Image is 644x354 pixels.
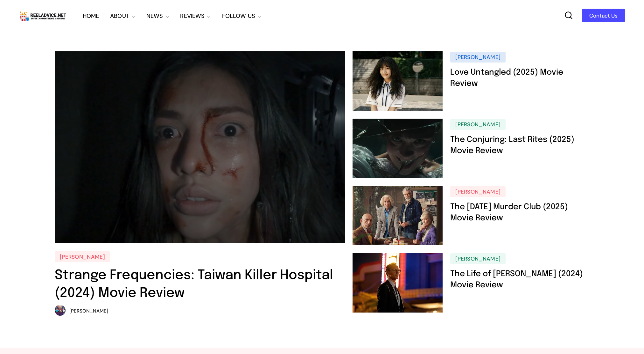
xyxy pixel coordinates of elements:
[450,270,583,289] a: The Life of [PERSON_NAME] (2024) Movie Review
[450,119,506,130] a: [PERSON_NAME]
[69,308,108,314] span: [PERSON_NAME]
[353,119,443,178] img: The Conjuring: Last Rites (2025) Movie Review
[353,253,443,313] img: The Life of Chuck (2024) Movie Review
[450,186,506,197] a: [PERSON_NAME]
[450,68,563,88] a: Love Untangled (2025) Movie Review
[450,136,574,155] a: The Conjuring: Last Rites (2025) Movie Review
[55,305,66,316] img: Jed Chua
[353,51,443,111] img: Love Untangled (2025) Movie Review
[450,203,568,222] a: The [DATE] Murder Club (2025) Movie Review
[353,186,443,246] img: The Thursday Murder Club (2025) Movie Review
[353,51,450,111] a: Love Untangled (2025) Movie Review
[55,51,345,243] img: Strange Frequencies: Taiwan Killer Hospital (2024) Movie Review
[582,9,625,22] a: Contact Us
[353,253,450,313] a: The Life of Chuck (2024) Movie Review
[353,186,450,246] a: The Thursday Murder Club (2025) Movie Review
[55,251,110,262] a: [PERSON_NAME]
[450,253,506,264] a: [PERSON_NAME]
[19,10,67,22] img: Reel Advice Movie Reviews
[450,52,506,63] a: [PERSON_NAME]
[353,119,450,178] a: The Conjuring: Last Rites (2025) Movie Review
[55,269,333,300] a: Strange Frequencies: Taiwan Killer Hospital (2024) Movie Review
